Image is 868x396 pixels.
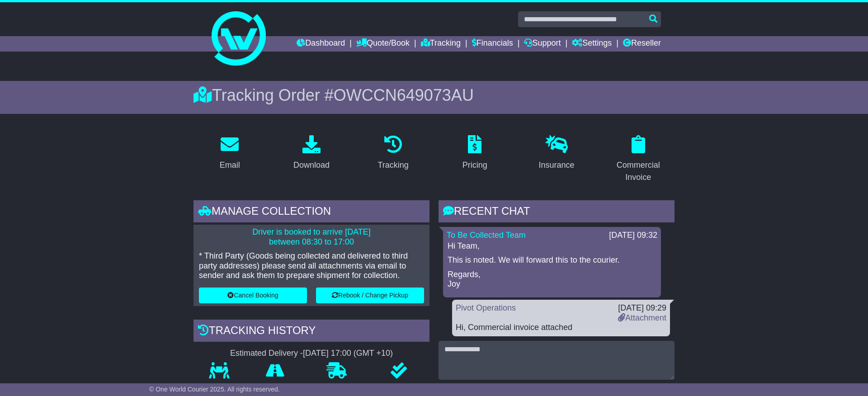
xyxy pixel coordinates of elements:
[288,132,335,174] a: Download
[618,303,666,313] div: [DATE] 09:29
[448,270,656,289] p: Regards, Joy
[199,227,424,247] p: Driver is booked to arrive [DATE] between 08:30 to 17:00
[193,320,429,344] div: Tracking history
[457,132,493,174] a: Pricing
[447,231,526,240] a: To Be Collected Team
[448,255,656,265] p: This is noted. We will forward this to the courier.
[608,159,669,184] div: Commercial Invoice
[372,132,415,174] a: Tracking
[297,36,345,52] a: Dashboard
[214,132,246,174] a: Email
[378,159,409,171] div: Tracking
[193,85,675,105] div: Tracking Order #
[538,159,574,171] div: Insurance
[456,323,666,333] div: Hi, Commercial invoice attached
[623,36,661,52] a: Reseller
[356,36,410,52] a: Quote/Book
[472,36,513,52] a: Financials
[602,132,675,187] a: Commercial Invoice
[524,36,561,52] a: Support
[220,159,240,171] div: Email
[462,159,487,171] div: Pricing
[316,288,424,303] button: Rebook / Change Pickup
[533,132,580,174] a: Insurance
[193,200,429,225] div: Manage collection
[193,349,429,358] div: Estimated Delivery -
[293,159,330,171] div: Download
[439,200,675,225] div: RECENT CHAT
[421,36,461,52] a: Tracking
[618,313,666,322] a: Attachment
[149,386,280,393] span: © One World Courier 2025. All rights reserved.
[199,288,307,303] button: Cancel Booking
[448,241,656,251] p: Hi Team,
[609,231,657,240] div: [DATE] 09:32
[572,36,612,52] a: Settings
[334,86,474,104] span: OWCCN649073AU
[456,303,516,312] a: Pivot Operations
[303,349,393,358] div: [DATE] 17:00 (GMT +10)
[199,251,424,281] p: * Third Party (Goods being collected and delivered to third party addresses) please send all atta...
